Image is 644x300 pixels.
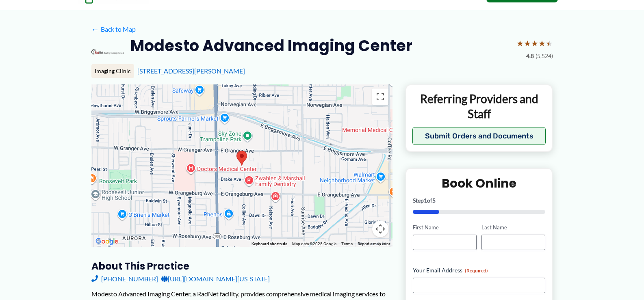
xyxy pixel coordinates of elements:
[531,36,538,51] span: ★
[137,67,245,75] a: [STREET_ADDRESS][PERSON_NAME]
[341,242,353,246] a: Terms (opens in new tab)
[524,36,531,51] span: ★
[372,221,388,237] button: Map camera controls
[91,64,134,78] div: Imaging Clinic
[465,268,488,274] span: (Required)
[91,25,99,33] span: ←
[481,224,545,231] label: Last Name
[372,88,388,105] button: Toggle fullscreen view
[413,198,546,203] p: Step of
[432,197,436,204] span: 5
[538,36,546,51] span: ★
[161,273,270,285] a: [URL][DOMAIN_NAME][US_STATE]
[413,224,477,231] label: First Name
[252,241,287,247] button: Keyboard shortcuts
[358,242,390,246] a: Report a map error
[130,36,412,56] h2: Modesto Advanced Imaging Center
[412,91,546,121] p: Referring Providers and Staff
[424,197,427,204] span: 1
[292,242,336,246] span: Map data ©2025 Google
[91,23,136,35] a: ←Back to Map
[546,36,553,51] span: ★
[526,51,534,61] span: 4.8
[93,236,120,247] img: Google
[536,51,553,61] span: (5,524)
[91,273,158,285] a: [PHONE_NUMBER]
[413,175,546,191] h2: Book Online
[91,260,392,272] h3: About this practice
[516,36,524,51] span: ★
[412,127,546,145] button: Submit Orders and Documents
[413,266,546,274] label: Your Email Address
[93,236,120,247] a: Open this area in Google Maps (opens a new window)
